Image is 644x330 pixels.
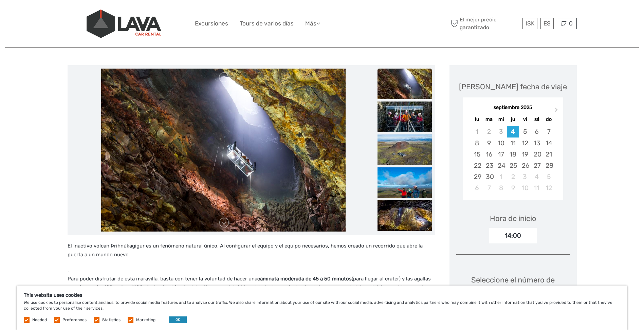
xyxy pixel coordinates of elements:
[24,292,620,298] h5: This website uses cookies
[519,160,531,171] div: Choose viernes, 26 de septiembre de 2025
[471,149,483,160] div: Choose lunes, 15 de septiembre de 2025
[483,171,495,182] div: Choose martes, 30 de septiembre de 2025
[378,102,432,132] img: cd5cc137e7404e5d959b00fd62ad6284_slider_thumbnail.jpeg
[465,126,561,194] div: month 2025-09
[568,20,574,27] span: 0
[378,69,432,99] img: baa3929123884c44bd879ce76364a2bd_slider_thumbnail.jpeg
[495,160,507,171] div: Choose miércoles, 24 de septiembre de 2025
[519,171,531,182] div: Choose viernes, 3 de octubre de 2025
[507,126,519,137] div: Choose jueves, 4 de septiembre de 2025
[483,115,495,124] div: ma
[459,81,567,92] div: [PERSON_NAME] fecha de viaje
[78,284,154,290] strong: descender 120 metros/400 pies
[68,275,435,301] p: Para poder disfrutar de esta maravilla, basta con tener la voluntad de hacer una (para llegar al ...
[519,149,531,160] div: Choose viernes, 19 de septiembre de 2025
[463,104,563,111] div: septiembre 2025
[552,106,563,117] button: Next Month
[543,171,555,182] div: Choose domingo, 5 de octubre de 2025
[519,115,531,124] div: vi
[449,16,521,31] span: El mejor precio garantizado
[68,242,435,259] p: El inactivo volcán Þríhnúkagígur es un fenómeno natural único. Al configurar el equipo y el equip...
[495,137,507,149] div: Choose miércoles, 10 de septiembre de 2025
[471,160,483,171] div: Choose lunes, 22 de septiembre de 2025
[471,115,483,124] div: lu
[483,126,495,137] div: Not available martes, 2 de septiembre de 2025
[471,171,483,182] div: Choose lunes, 29 de septiembre de 2025
[495,126,507,137] div: Not available miércoles, 3 de septiembre de 2025
[531,115,543,124] div: sá
[378,200,432,231] img: 7ac251c5713f4a2dbe5a120df4a8d976_slider_thumbnail.jpeg
[483,160,495,171] div: Choose martes, 23 de septiembre de 2025
[483,182,495,194] div: Choose martes, 7 de octubre de 2025
[507,182,519,194] div: Choose jueves, 9 de octubre de 2025
[507,171,519,182] div: Choose jueves, 2 de octubre de 2025
[195,19,228,29] a: Excursiones
[543,182,555,194] div: Choose domingo, 12 de octubre de 2025
[489,228,537,243] div: 14:00
[526,20,534,27] span: ISK
[305,19,320,29] a: Más
[32,317,47,323] label: Needed
[136,317,155,323] label: Marketing
[495,182,507,194] div: Choose miércoles, 8 de octubre de 2025
[519,137,531,149] div: Choose viernes, 12 de septiembre de 2025
[543,160,555,171] div: Choose domingo, 28 de septiembre de 2025
[495,149,507,160] div: Choose miércoles, 17 de septiembre de 2025
[378,134,432,165] img: e8a67274b68a4dadaf5e23364ff0a6d7_slider_thumbnail.jpeg
[507,137,519,149] div: Choose jueves, 11 de septiembre de 2025
[507,115,519,124] div: ju
[531,137,543,149] div: Choose sábado, 13 de septiembre de 2025
[543,115,555,124] div: do
[240,19,294,29] a: Tours de varios días
[87,10,161,38] img: 523-13fdf7b0-e410-4b32-8dc9-7907fc8d33f7_logo_big.jpg
[495,115,507,124] div: mi
[257,276,352,282] strong: caminata moderada de 45 a 50 minutos
[531,126,543,137] div: Choose sábado, 6 de septiembre de 2025
[531,160,543,171] div: Choose sábado, 27 de septiembre de 2025
[543,149,555,160] div: Choose domingo, 21 de septiembre de 2025
[456,275,570,322] div: Seleccione el número de participantes
[540,18,554,29] div: ES
[507,160,519,171] div: Choose jueves, 25 de septiembre de 2025
[519,182,531,194] div: Choose viernes, 10 de octubre de 2025
[543,126,555,137] div: Choose domingo, 7 de septiembre de 2025
[531,171,543,182] div: Choose sábado, 4 de octubre de 2025
[519,126,531,137] div: Choose viernes, 5 de septiembre de 2025
[17,286,627,330] div: We use cookies to personalise content and ads, to provide social media features and to analyse ou...
[471,126,483,137] div: Not available lunes, 1 de septiembre de 2025
[495,171,507,182] div: Choose miércoles, 1 de octubre de 2025
[101,69,346,232] img: baa3929123884c44bd879ce76364a2bd_main_slider.jpeg
[471,137,483,149] div: Choose lunes, 8 de septiembre de 2025
[169,316,187,323] button: OK
[483,149,495,160] div: Choose martes, 16 de septiembre de 2025
[490,213,536,224] div: Hora de inicio
[483,137,495,149] div: Choose martes, 9 de septiembre de 2025
[471,182,483,194] div: Choose lunes, 6 de octubre de 2025
[507,149,519,160] div: Choose jueves, 18 de septiembre de 2025
[102,317,121,323] label: Statistics
[543,137,555,149] div: Choose domingo, 14 de septiembre de 2025
[62,317,87,323] label: Preferences
[531,182,543,194] div: Choose sábado, 11 de octubre de 2025
[378,167,432,198] img: 7a37644959514a24802c9fd48de7ef32_slider_thumbnail.jpeg
[531,149,543,160] div: Choose sábado, 20 de septiembre de 2025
